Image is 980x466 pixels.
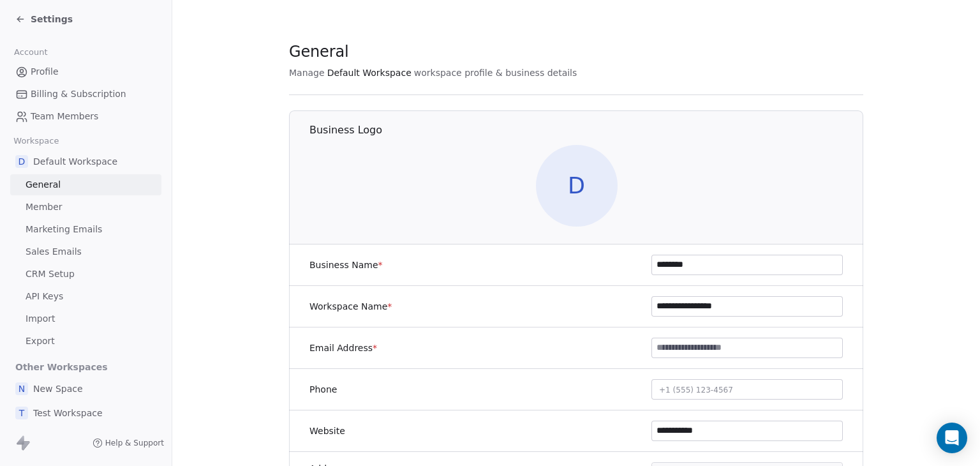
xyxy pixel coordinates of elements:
[10,174,161,195] a: General
[289,66,325,79] span: Manage
[309,259,383,271] label: Business Name
[659,386,733,395] span: +1 (555) 123-4567
[26,290,63,303] span: API Keys
[309,123,864,137] h1: Business Logo
[10,286,161,307] a: API Keys
[15,13,73,26] a: Settings
[26,223,102,236] span: Marketing Emails
[651,379,843,400] button: +1 (555) 123-4567
[10,241,161,262] a: Sales Emails
[10,61,161,82] a: Profile
[31,87,126,101] span: Billing & Subscription
[289,42,349,61] span: General
[10,219,161,240] a: Marketing Emails
[26,200,63,214] span: Member
[10,84,161,105] a: Billing & Subscription
[33,155,117,168] span: Default Workspace
[33,382,83,395] span: New Space
[10,308,161,329] a: Import
[937,423,967,453] div: Open Intercom Messenger
[33,407,103,419] span: Test Workspace
[414,66,577,79] span: workspace profile & business details
[15,407,28,419] span: T
[327,66,412,79] span: Default Workspace
[26,267,75,281] span: CRM Setup
[26,245,82,259] span: Sales Emails
[10,331,161,352] a: Export
[10,197,161,218] a: Member
[26,334,55,348] span: Export
[31,110,98,123] span: Team Members
[105,438,164,448] span: Help & Support
[309,383,337,396] label: Phone
[15,382,28,395] span: N
[309,342,377,354] label: Email Address
[15,155,28,168] span: D
[8,132,64,151] span: Workspace
[8,43,53,62] span: Account
[10,357,113,377] span: Other Workspaces
[10,106,161,127] a: Team Members
[31,65,59,79] span: Profile
[31,13,73,26] span: Settings
[26,178,61,192] span: General
[309,300,392,313] label: Workspace Name
[26,312,55,326] span: Import
[93,438,164,448] a: Help & Support
[309,425,345,437] label: Website
[10,264,161,285] a: CRM Setup
[536,145,618,227] span: D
